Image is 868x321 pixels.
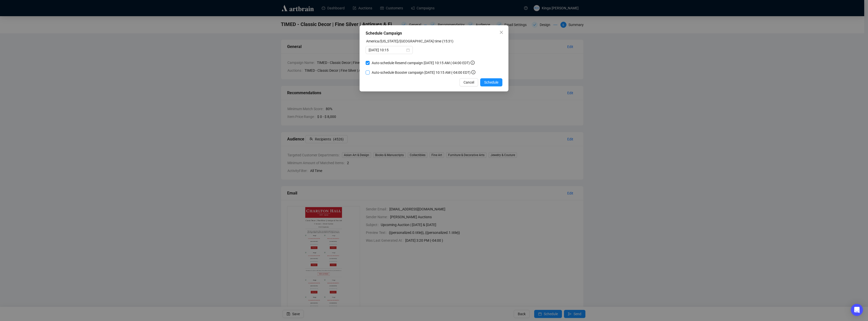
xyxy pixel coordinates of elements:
[480,78,502,86] button: Schedule
[471,61,475,65] span: info-circle
[370,70,477,75] span: Auto-schedule Booster campaign [DATE] 10:15 AM (-04:00 EDT)
[464,80,474,85] span: Cancel
[366,39,453,43] label: America/Kentucky/Louisville time (15:31)
[459,78,478,86] button: Cancel
[497,28,505,36] button: Close
[484,80,498,85] span: Schedule
[366,30,502,36] div: Schedule Campaign
[851,304,863,316] div: Open Intercom Messenger
[499,30,503,34] span: close
[369,47,405,53] input: Select date
[471,70,475,74] span: info-circle
[370,60,477,66] span: Auto-schedule Resend campaign [DATE] 10:15 AM (-04:00 EDT)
